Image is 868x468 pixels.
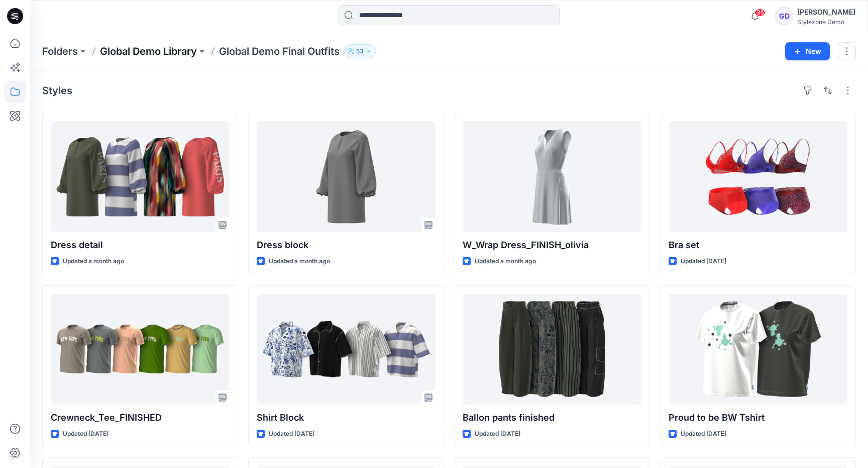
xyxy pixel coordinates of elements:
p: Shirt Block [257,411,436,425]
div: GD [775,7,793,25]
a: Dress detail [51,121,230,232]
a: Folders [42,44,78,58]
p: Global Demo Final Outfits [219,44,340,58]
span: 35 [754,9,766,17]
p: W_Wrap Dress_FINISH_olivia [463,238,641,252]
p: Updated [DATE] [63,429,108,439]
p: Ballon pants finished [463,411,641,425]
p: Dress block [257,238,436,252]
p: 53 [356,46,364,57]
a: W_Wrap Dress_FINISH_olivia [463,121,641,232]
p: Crewneck_Tee_FINISHED [51,411,230,425]
p: Dress detail [51,238,230,252]
button: 53 [344,44,376,58]
div: Stylezone Demo [797,18,855,26]
a: Crewneck_Tee_FINISHED [51,294,230,405]
a: Global Demo Library [100,44,197,58]
p: Updated [DATE] [269,429,314,439]
p: Updated a month ago [269,256,330,267]
p: Updated [DATE] [681,429,726,439]
a: Shirt Block [257,294,436,405]
a: Ballon pants finished [463,294,641,405]
p: Updated a month ago [63,256,124,267]
p: Updated [DATE] [681,256,726,267]
a: Bra set [669,121,847,232]
p: Updated [DATE] [475,429,520,439]
h4: Styles [42,85,72,97]
div: [PERSON_NAME] [797,6,855,18]
p: Bra set [669,238,847,252]
a: Proud to be BW Tshirt [669,294,847,405]
p: Updated a month ago [475,256,536,267]
button: New [785,42,830,60]
p: Proud to be BW Tshirt [669,411,847,425]
a: Dress block [257,121,436,232]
